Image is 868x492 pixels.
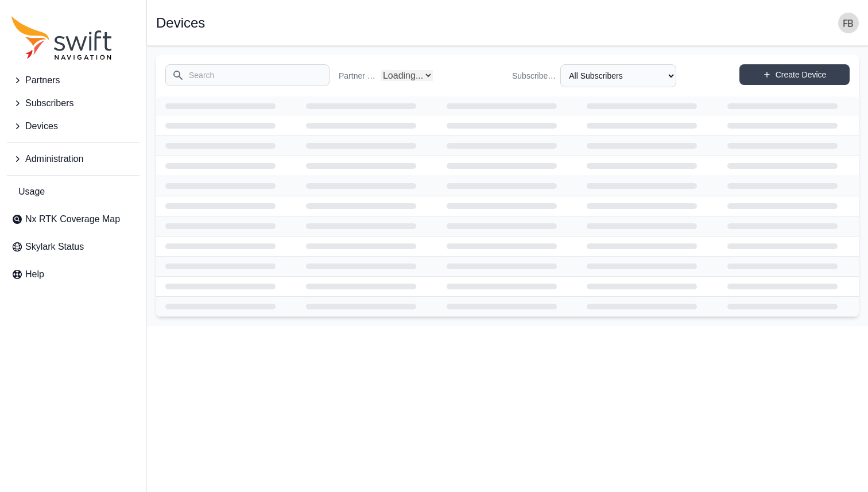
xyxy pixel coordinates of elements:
[25,119,58,133] span: Devices
[7,92,139,115] button: Subscribers
[339,70,376,82] label: Partner Name
[838,13,859,33] img: user photo
[739,64,850,85] a: Create Device
[7,263,139,286] a: Help
[165,64,330,86] input: Search
[7,115,139,138] button: Devices
[7,208,139,231] a: Nx RTK Coverage Map
[25,268,44,281] span: Help
[25,240,84,254] span: Skylark Status
[25,73,60,87] span: Partners
[512,70,556,82] label: Subscriber Name
[7,69,139,92] button: Partners
[7,180,139,203] a: Usage
[25,152,83,166] span: Administration
[7,148,139,171] button: Administration
[18,185,45,199] span: Usage
[25,96,73,110] span: Subscribers
[7,235,139,258] a: Skylark Status
[560,64,676,87] select: Subscriber
[156,16,205,30] h1: Devices
[25,212,120,226] span: Nx RTK Coverage Map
